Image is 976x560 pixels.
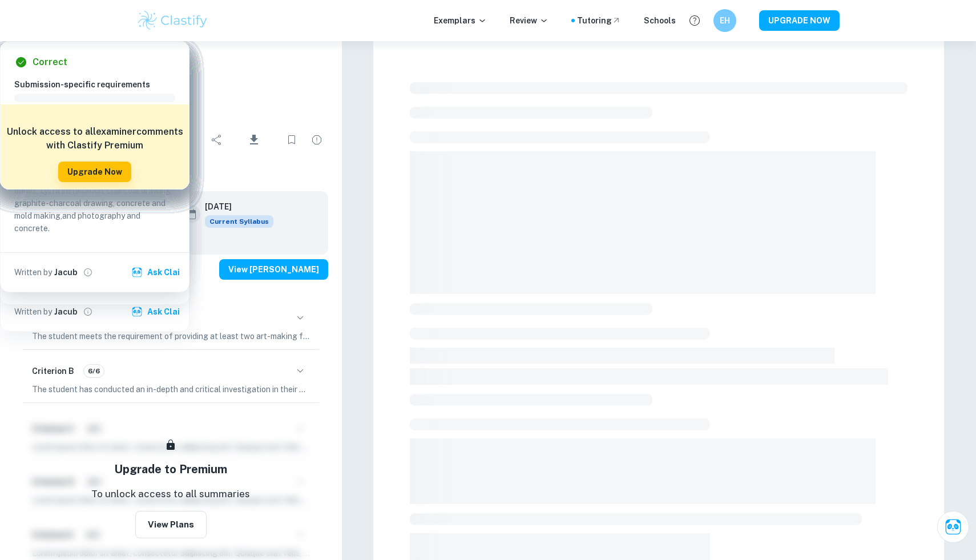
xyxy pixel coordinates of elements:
button: UPGRADE NOW [759,10,840,31]
p: To unlock access to all summaries [91,487,250,502]
button: View [PERSON_NAME] [219,259,328,280]
div: Share [205,128,228,151]
div: This exemplar is based on the current syllabus. Feel free to refer to it for inspiration/ideas wh... [205,215,273,228]
p: The student has conducted an in-depth and critical investigation in their portfolio, as evidenced... [32,383,310,396]
p: Written by [14,266,52,279]
div: Download [231,125,278,155]
button: EH [713,9,736,32]
p: Written by [14,305,52,318]
a: Tutoring [577,14,621,27]
h5: Upgrade to Premium [114,461,227,478]
button: Upgrade Now [58,162,131,182]
button: Ask Clai [129,262,184,283]
h6: Submission-specific requirements [14,78,184,91]
h6: Criterion B [32,365,74,377]
button: View full profile [80,264,96,280]
h6: Jacub [54,305,78,318]
div: Bookmark [280,128,303,151]
img: clai.svg [131,306,143,317]
p: The student meets the requirement of providing at least two art-making formats from different cat... [32,330,310,343]
h6: Jacub [54,266,78,279]
a: Schools [644,14,676,27]
button: Ask Clai [937,511,969,543]
img: Clastify logo [136,9,209,32]
p: Review [510,14,549,27]
span: 6/6 [84,366,104,376]
h6: Unlock access to all examiner comments with Clastify Premium [6,125,183,152]
p: The student has demonstrated investigations of their six works: sand dunes, Lycra installation, c... [14,159,175,235]
p: Exemplars [434,14,487,27]
h6: EH [719,14,732,27]
span: Current Syllabus [205,215,273,228]
button: View full profile [80,304,96,320]
h6: Correct [33,55,67,69]
div: Report issue [305,128,328,151]
h6: [DATE] [205,200,264,213]
button: Help and Feedback [685,11,704,30]
button: View Plans [135,511,207,538]
img: clai.svg [131,267,143,278]
button: Ask Clai [129,301,184,322]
